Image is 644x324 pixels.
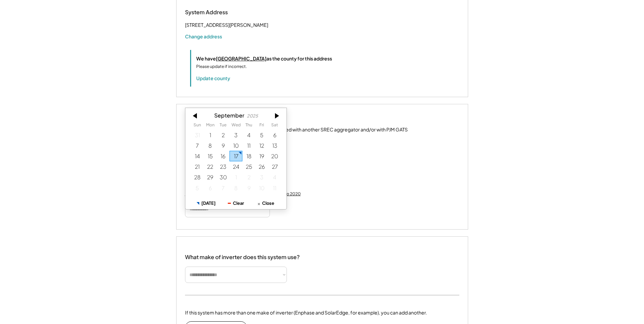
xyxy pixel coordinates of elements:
[242,151,255,161] div: 9/18/2025
[204,161,217,172] div: 9/22/2025
[268,130,281,140] div: 9/06/2025
[217,140,229,151] div: 9/09/2025
[229,172,242,183] div: 10/01/2025
[216,55,266,61] u: [GEOGRAPHIC_DATA]
[229,123,242,129] th: Wednesday
[185,309,427,316] div: If this system has more than one make of inverter (Enphase and SolarEdge, for example), you can a...
[268,123,281,129] th: Saturday
[242,140,255,151] div: 9/11/2025
[217,151,229,161] div: 9/16/2025
[185,21,268,29] div: [STREET_ADDRESS][PERSON_NAME]
[255,161,268,172] div: 9/26/2025
[229,161,242,172] div: 9/24/2025
[185,33,222,40] button: Change address
[247,113,258,119] div: 2025
[242,172,255,183] div: 10/02/2025
[268,172,281,183] div: 10/04/2025
[196,64,247,70] div: Please update if incorrect.
[191,151,204,161] div: 9/14/2025
[204,123,217,129] th: Monday
[268,183,281,193] div: 10/11/2025
[268,151,281,161] div: 9/20/2025
[242,161,255,172] div: 9/25/2025
[255,172,268,183] div: 10/03/2025
[196,75,230,82] button: Update county
[255,183,268,193] div: 10/10/2025
[242,123,255,129] th: Thursday
[217,130,229,140] div: 9/02/2025
[191,140,204,151] div: 9/07/2025
[204,183,217,193] div: 10/06/2025
[268,161,281,172] div: 9/27/2025
[185,247,300,262] div: What make of inverter does this system use?
[251,197,280,209] button: Close
[191,123,204,129] th: Sunday
[191,197,221,209] button: [DATE]
[214,112,244,119] div: September
[229,130,242,140] div: 9/03/2025
[229,151,242,161] div: 9/17/2025
[217,183,229,193] div: 10/07/2025
[229,140,242,151] div: 9/10/2025
[191,172,204,183] div: 9/28/2025
[274,191,301,197] div: Jump to 2020
[255,151,268,161] div: 9/19/2025
[204,172,217,183] div: 9/29/2025
[255,123,268,129] th: Friday
[185,9,253,16] div: System Address
[217,123,229,129] th: Tuesday
[204,151,217,161] div: 9/15/2025
[191,183,204,193] div: 10/05/2025
[221,197,251,209] button: Clear
[191,130,204,140] div: 8/31/2025
[196,55,332,62] div: We have as the county for this address
[204,130,217,140] div: 9/01/2025
[242,130,255,140] div: 9/04/2025
[217,161,229,172] div: 9/23/2025
[229,183,242,193] div: 10/08/2025
[242,183,255,193] div: 10/09/2025
[191,161,204,172] div: 9/21/2025
[255,130,268,140] div: 9/05/2025
[204,140,217,151] div: 9/08/2025
[217,172,229,183] div: 9/30/2025
[197,126,408,133] div: This system has been previously registered with another SREC aggregator and/or with PJM GATS
[255,140,268,151] div: 9/12/2025
[268,140,281,151] div: 9/13/2025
